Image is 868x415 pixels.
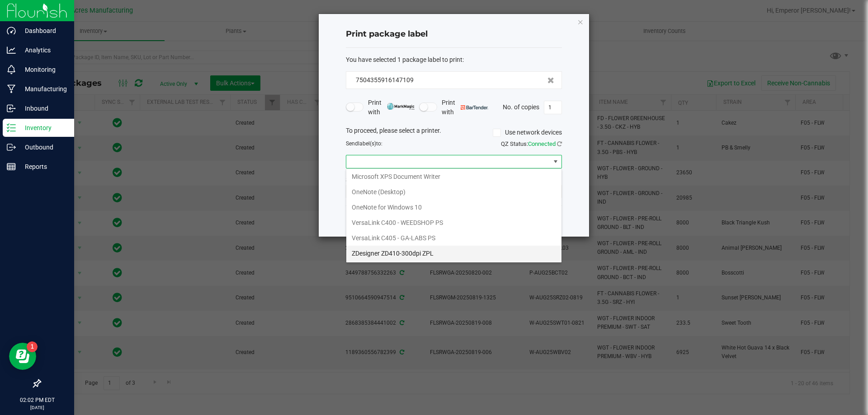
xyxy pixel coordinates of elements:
inline-svg: Analytics [7,46,16,55]
span: label(s) [358,140,376,147]
li: VersaLink C405 - GA-LABS PS [346,230,561,246]
span: 7504355916147109 [356,76,414,84]
iframe: Resource center unread badge [27,341,38,352]
inline-svg: Monitoring [7,65,16,74]
inline-svg: Outbound [7,143,16,152]
h4: Print package label [346,28,562,40]
span: Send to: [346,140,382,147]
span: No. of copies [503,103,539,110]
p: 02:02 PM EDT [4,396,70,404]
p: Dashboard [16,25,70,36]
p: Reports [16,161,70,172]
inline-svg: Reports [7,162,16,171]
div: To proceed, please select a printer. [339,126,569,140]
inline-svg: Manufacturing [7,84,16,93]
span: You have selected 1 package label to print [346,56,462,63]
img: bartender.png [461,105,488,110]
div: : [346,55,562,65]
li: OneNote for Windows 10 [346,200,561,215]
p: [DATE] [4,404,70,411]
li: ZDesigner ZD410-300dpi ZPL [346,246,561,261]
p: Inbound [16,103,70,114]
p: Outbound [16,142,70,153]
li: VersaLink C400 - WEEDSHOP PS [346,215,561,230]
img: mark_magic_cybra.png [387,103,415,110]
p: Inventory [16,122,70,133]
li: Microsoft XPS Document Writer [346,169,561,184]
span: QZ Status: [501,140,562,147]
div: Select a label template. [339,175,569,185]
span: Print with [442,98,488,117]
iframe: Resource center [9,343,36,370]
li: OneNote (Desktop) [346,184,561,200]
inline-svg: Inventory [7,123,16,132]
p: Analytics [16,45,70,56]
label: Use network devices [493,128,562,137]
p: Manufacturing [16,84,70,94]
inline-svg: Inbound [7,104,16,113]
span: Print with [368,98,415,117]
p: Monitoring [16,64,70,75]
inline-svg: Dashboard [7,26,16,35]
span: Connected [528,140,556,147]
